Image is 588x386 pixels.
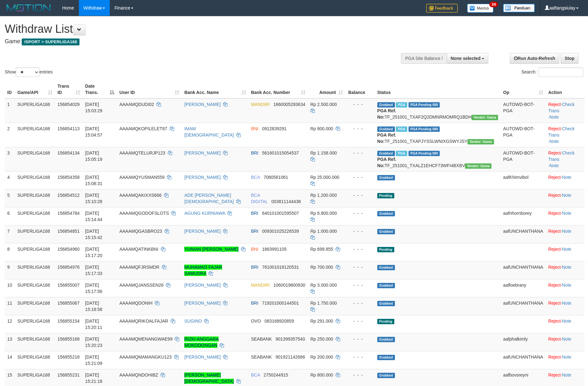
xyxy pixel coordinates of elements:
div: - - - [348,318,372,324]
a: IMAM [DEMOGRAPHIC_DATA] [184,126,234,137]
a: [PERSON_NAME][DEMOGRAPHIC_DATA] [184,372,234,384]
a: ADE [PERSON_NAME][DEMOGRAPHIC_DATA] [184,193,234,204]
div: - - - [348,174,372,180]
td: · [546,207,585,225]
a: Note [562,372,572,377]
a: Note [562,211,572,216]
span: [DATE] 15:20:23 [85,336,103,348]
span: Grabbed [377,355,395,360]
div: - - - [348,246,372,252]
span: [DATE] 15:14:44 [85,211,103,222]
th: Status [375,80,501,98]
span: Grabbed [377,229,395,234]
a: Reject [548,283,561,288]
th: User ID: activate to sort column ascending [117,80,182,98]
a: Check Trans [548,102,574,113]
b: PGA Ref. No: [377,132,396,144]
span: Rp 250.000 [310,336,333,342]
span: 156855218 [57,354,79,360]
td: 2 [5,123,15,147]
span: 156854113 [57,126,79,131]
select: Showentries [16,67,39,77]
div: - - - [348,126,372,132]
div: - - - [348,336,372,342]
span: Rp 800.000 [310,126,333,131]
span: [DATE] 15:17:56 [85,283,103,294]
img: panduan.png [503,4,535,12]
span: AAAAMQAKIXXS666 [119,193,162,198]
span: Marked by aafchhiseyha [396,126,407,132]
span: 34 [489,2,498,7]
td: · [546,279,585,297]
span: 156854358 [57,175,79,180]
a: Reject [548,229,561,234]
td: 12 [5,315,15,333]
a: Note [562,193,572,198]
span: Grabbed [377,373,395,378]
a: RIZKI ANGGARA MOKODONGAN [184,336,219,348]
td: TF_251001_TXAF2Q2DMNRMOMRQ1BDH [375,98,501,123]
a: Run Auto-Refresh [510,53,559,64]
span: PGA Pending [409,102,440,108]
td: aafphalkimly [501,333,546,351]
h1: Withdraw List [5,23,386,35]
span: BCA [251,372,260,377]
span: Copy 640101001595507 to clipboard [262,211,299,216]
a: Note [550,139,559,144]
span: 156854134 [57,150,79,155]
th: Game/API: activate to sort column ascending [15,80,55,98]
a: MUHAMAD FAJAR SAMUDRA [184,265,222,276]
a: Reject [548,372,561,377]
a: Stop [561,53,579,64]
span: ISPORT > SUPERLIGA168 [22,38,79,45]
span: Grabbed [377,102,395,108]
span: Copy 0912839291 to clipboard [262,126,287,131]
span: 156854512 [57,193,79,198]
span: 156855007 [57,283,79,288]
a: [PERSON_NAME] [184,175,220,180]
span: BCA DIGITAL [251,193,268,204]
td: 3 [5,147,15,171]
th: Date Trans.: activate to sort column descending [83,80,117,98]
span: Copy 1660005293634 to clipboard [273,102,305,107]
span: 156854784 [57,211,79,216]
span: Grabbed [377,283,395,288]
span: BRI [251,211,258,216]
a: [PERSON_NAME] [184,229,220,234]
a: Note [562,301,572,306]
span: Rp 800.000 [310,372,333,377]
td: · [546,333,585,351]
a: Reject [548,301,561,306]
a: Check Trans [548,150,574,162]
div: - - - [348,300,372,306]
span: AAAAMQMAMANGKU123 [119,354,172,360]
span: SEABANK [251,336,272,342]
a: Reject [548,102,561,107]
a: Note [562,354,572,360]
span: Marked by aafsoycanthlai [396,102,407,108]
div: - - - [348,228,372,234]
span: Copy 003811144436 to clipboard [271,199,301,204]
span: Rp 1.158.000 [310,150,337,155]
span: Copy 7080561061 to clipboard [263,175,288,180]
a: AGUNG KURNIAWA [184,211,225,216]
th: Balance [345,80,375,98]
span: Rp 291.000 [310,319,333,324]
h4: Game: [5,38,386,45]
span: AAAAMQGASBRO23 [119,229,162,234]
span: BRI [251,229,258,234]
span: AAAAMQDONIH [119,301,152,306]
a: Reject [548,319,561,324]
span: Pending [377,247,394,252]
label: Show entries [5,67,53,77]
span: [DATE] 15:21:18 [85,372,103,384]
span: Grabbed [377,126,395,132]
span: Rp 699.855 [310,247,333,252]
a: Note [562,283,572,288]
a: Note [550,114,559,120]
span: Grabbed [377,211,395,216]
a: Reject [548,193,561,198]
span: Rp 1.000.000 [310,229,337,234]
a: [PERSON_NAME] [184,102,220,107]
span: Grabbed [377,301,395,306]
